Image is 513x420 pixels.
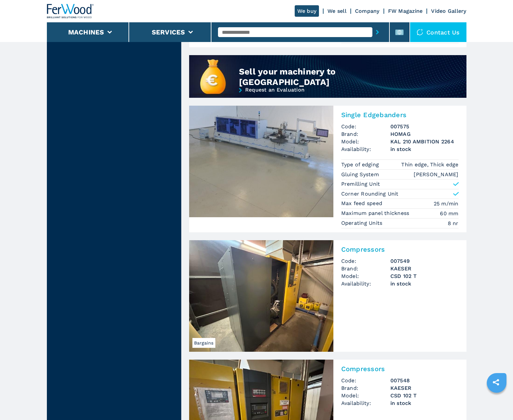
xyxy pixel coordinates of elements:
h3: CSD 102 T [390,272,459,280]
img: Contact us [417,29,423,35]
em: 25 m/min [434,200,459,207]
img: Ferwood [47,4,94,18]
h3: KAL 210 AMBITION 2264 [390,138,459,145]
h3: HOMAG [390,130,459,138]
div: Contact us [410,22,466,42]
span: in stock [390,145,459,153]
p: Max feed speed [341,200,384,207]
iframe: Chat [485,390,508,415]
p: Gluing System [341,171,381,178]
h3: 007549 [390,257,459,265]
span: Code: [341,123,390,130]
a: Request an Evaluation [189,87,466,109]
h3: 007548 [390,377,459,384]
button: Machines [68,28,104,36]
h3: KAESER [390,384,459,392]
h2: Compressors [341,365,459,373]
span: Model: [341,272,390,280]
a: FW Magazine [388,8,423,14]
button: Services [152,28,185,36]
span: Code: [341,377,390,384]
h2: Compressors [341,245,459,253]
em: Thin edge, Thick edge [401,161,458,168]
a: We sell [327,8,346,14]
p: Corner Rounding Unit [341,190,399,198]
button: submit-button [372,25,383,40]
a: Video Gallery [431,8,466,14]
p: Maximum panel thickness [341,210,411,217]
span: Code: [341,257,390,265]
a: We buy [295,5,319,17]
em: 60 mm [440,210,458,217]
em: [PERSON_NAME] [414,171,458,178]
div: Sell your machinery to [GEOGRAPHIC_DATA] [239,66,421,87]
span: Model: [341,392,390,399]
span: Brand: [341,130,390,138]
h3: KAESER [390,265,459,272]
em: 8 nr [448,220,459,227]
a: Company [355,8,380,14]
h3: 007575 [390,123,459,130]
span: Model: [341,138,390,145]
a: Single Edgebanders HOMAG KAL 210 AMBITION 2264Single EdgebandersCode:007575Brand:HOMAGModel:KAL 2... [189,106,466,232]
img: Compressors KAESER CSD 102 T [189,240,333,352]
span: Brand: [341,265,390,272]
a: Compressors KAESER CSD 102 TBargainsCompressorsCode:007549Brand:KAESERModel:CSD 102 TAvailability... [189,240,466,352]
a: sharethis [488,374,504,390]
span: Availability: [341,145,390,153]
p: Type of edging [341,161,381,168]
h2: Single Edgebanders [341,111,459,119]
span: in stock [390,399,459,407]
p: Operating Units [341,220,384,227]
img: Single Edgebanders HOMAG KAL 210 AMBITION 2264 [189,106,333,217]
span: in stock [390,280,459,287]
h3: CSD 102 T [390,392,459,399]
span: Availability: [341,280,390,287]
span: Brand: [341,384,390,392]
p: Premilling Unit [341,180,380,188]
span: Availability: [341,399,390,407]
span: Bargains [192,338,215,348]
